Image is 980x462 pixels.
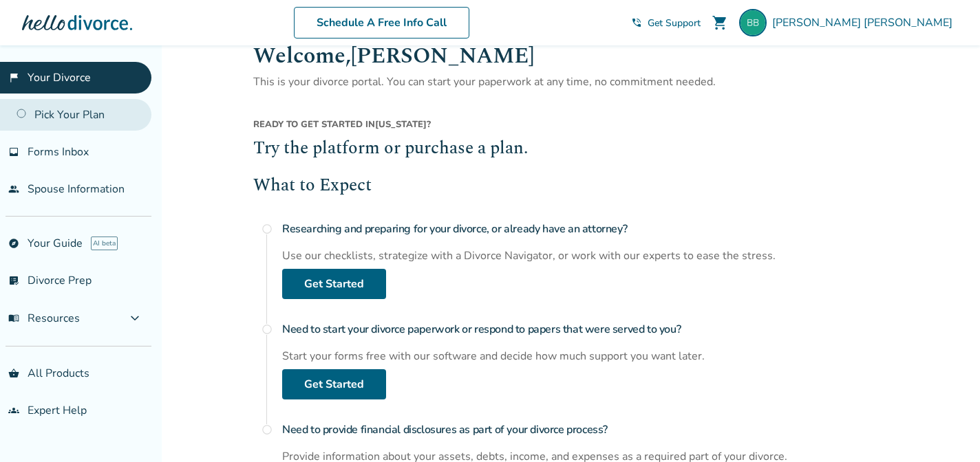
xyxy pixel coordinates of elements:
a: Get Started [282,269,386,299]
div: Start your forms free with our software and decide how much support you want later. [282,349,892,364]
span: shopping_cart [712,14,728,31]
h4: Need to start your divorce paperwork or respond to papers that were served to you? [282,316,892,343]
span: Get Support [648,16,701,30]
h1: Welcome, [PERSON_NAME] [253,39,892,73]
h2: What to Expect [253,173,892,199]
span: phone_in_talk [631,17,642,28]
span: explore [8,238,19,249]
span: radio_button_unchecked [262,424,273,435]
a: phone_in_talkGet Support [631,16,701,30]
h4: Need to provide financial disclosures as part of your divorce process? [282,416,892,443]
a: Get Started [282,369,386,399]
span: radio_button_unchecked [262,324,273,335]
img: brittany@thecohost.co [739,9,767,36]
span: radio_button_unchecked [262,223,273,234]
div: [US_STATE] ? [253,118,892,136]
span: Forms Inbox [28,144,89,159]
div: Use our checklists, strategize with a Divorce Navigator, or work with our experts to ease the str... [282,248,892,263]
span: AI beta [91,236,118,250]
span: Resources [8,311,80,326]
iframe: Chat Widget [911,396,980,462]
span: expand_more [127,310,143,327]
span: Ready to get started in [253,118,375,131]
h4: Researching and preparing for your divorce, or already have an attorney? [282,215,892,243]
span: menu_book [8,313,19,324]
h2: Try the platform or purchase a plan. [253,136,892,162]
span: groups [8,405,19,416]
a: Schedule A Free Info Call [294,7,469,38]
span: people [8,184,19,195]
span: [PERSON_NAME] [PERSON_NAME] [772,15,958,30]
span: list_alt_check [8,275,19,286]
p: This is your divorce portal. You can start your paperwork at any time, no commitment needed. [253,73,892,91]
span: inbox [8,146,19,157]
span: shopping_basket [8,368,19,379]
span: flag_2 [8,72,19,83]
